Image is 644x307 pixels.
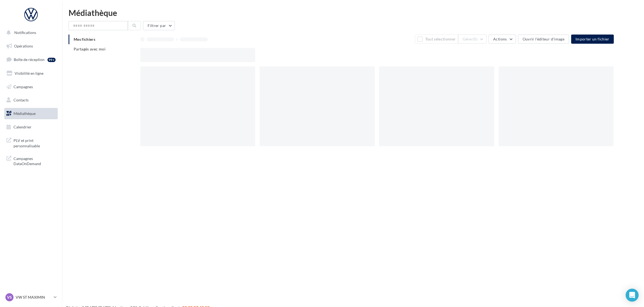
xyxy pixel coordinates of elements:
span: Actions [493,37,507,41]
span: Importer un fichier [575,37,609,41]
a: Opérations [3,40,59,52]
span: (0) [473,37,478,41]
button: Filtrer par [143,21,175,30]
span: Notifications [14,30,36,35]
span: Calendrier [13,125,32,129]
a: Calendrier [3,121,59,133]
button: Notifications [3,27,57,38]
a: Campagnes [3,81,59,93]
span: VS [7,295,12,300]
span: Campagnes [13,84,33,89]
button: Ouvrir l'éditeur d'image [518,35,569,44]
p: VW ST MAXIMIN [16,295,52,300]
a: Contacts [3,94,59,106]
a: Médiathèque [3,108,59,119]
span: Médiathèque [13,111,36,116]
span: Mes fichiers [74,37,95,42]
span: Visibilité en ligne [15,71,43,76]
a: PLV et print personnalisable [3,135,59,151]
a: Campagnes DataOnDemand [3,153,59,169]
a: Boîte de réception99+ [3,54,59,65]
button: Gérer(0) [458,35,486,44]
span: Partagés avec moi [74,47,105,51]
div: Open Intercom Messenger [626,289,639,302]
span: Opérations [14,44,33,48]
a: Visibilité en ligne [3,68,59,79]
span: Contacts [13,98,29,102]
span: Boîte de réception [14,57,45,62]
button: Importer un fichier [571,35,614,44]
button: Tout sélectionner [415,35,458,44]
a: VS VW ST MAXIMIN [4,292,58,302]
button: Actions [489,35,516,44]
div: Médiathèque [69,9,638,17]
div: 99+ [47,58,56,62]
span: Campagnes DataOnDemand [13,155,56,166]
span: PLV et print personnalisable [13,137,56,148]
